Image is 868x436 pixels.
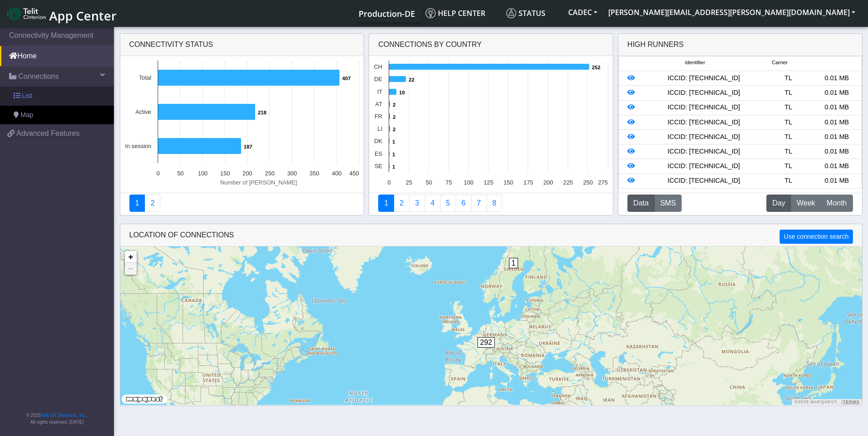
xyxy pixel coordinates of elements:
[377,125,382,132] text: LI
[812,161,861,171] div: 0.01 MB
[358,4,415,22] a: Your current platform instance
[309,170,319,177] text: 350
[812,132,861,142] div: 0.01 MB
[375,101,383,108] text: AT
[796,198,815,209] span: Week
[764,88,812,98] div: TL
[509,258,519,268] span: 1
[374,63,382,70] text: CH
[563,4,603,21] button: CADEC
[764,118,812,128] div: TL
[375,113,382,120] text: FR
[359,8,415,19] span: Production-DE
[456,195,472,212] a: 14 Days Trend
[125,251,137,263] a: Zoom in
[377,88,383,95] text: IT
[409,195,425,212] a: Usage per Country
[812,73,861,83] div: 0.01 MB
[446,179,452,186] text: 75
[332,170,341,177] text: 400
[425,195,441,212] a: Connections By Carrier
[643,161,764,171] div: ICCID: [TECHNICAL_ID]
[394,195,410,212] a: Carrier
[772,198,785,209] span: Day
[393,114,395,120] text: 2
[654,195,682,212] button: SMS
[426,179,432,186] text: 50
[843,400,860,404] a: Terms
[780,230,853,244] button: Use connection search
[392,164,395,169] text: 1
[764,73,812,83] div: TL
[509,258,518,285] div: 1
[198,170,207,177] text: 100
[791,195,821,212] button: Week
[41,413,87,418] a: Telit IoT Solutions, Inc.
[812,176,861,186] div: 0.01 MB
[369,34,613,56] div: Connections By Country
[388,179,391,186] text: 0
[426,8,485,18] span: Help center
[821,195,853,212] button: Month
[487,195,503,212] a: Not Connected for 30 days
[375,163,382,169] text: SE
[287,170,297,177] text: 300
[220,179,297,186] text: Number of [PERSON_NAME]
[643,73,764,83] div: ICCID: [TECHNICAL_ID]
[265,170,274,177] text: 250
[135,108,151,115] text: Active
[643,147,764,157] div: ICCID: [TECHNICAL_ID]
[812,103,861,113] div: 0.01 MB
[627,195,655,212] button: Data
[440,195,456,212] a: Usage by Carrier
[374,76,382,82] text: DE
[827,198,847,209] span: Month
[393,102,395,108] text: 2
[506,8,545,18] span: Status
[764,132,812,142] div: TL
[503,4,563,22] a: Status
[764,103,812,113] div: TL
[563,179,573,186] text: 225
[7,4,115,23] a: App Center
[627,39,684,50] div: High Runners
[49,7,117,24] span: App Center
[349,170,359,177] text: 450
[220,170,230,177] text: 150
[129,195,355,212] nav: Summary paging
[409,77,414,82] text: 22
[524,179,533,186] text: 175
[464,179,473,186] text: 100
[242,170,252,177] text: 200
[544,179,553,186] text: 200
[129,195,145,212] a: Connectivity status
[22,91,32,101] span: List
[139,74,151,81] text: Total
[144,195,160,212] a: Deployment status
[503,179,513,186] text: 150
[399,90,405,95] text: 10
[342,76,351,81] text: 407
[156,170,159,177] text: 0
[378,195,604,212] nav: Summary paging
[426,8,436,18] img: knowledge.svg
[422,4,503,22] a: Help center
[643,132,764,142] div: ICCID: [TECHNICAL_ID]
[392,139,395,144] text: 1
[792,399,862,405] div: ©2025 MapQuest, |
[7,6,46,21] img: logo-telit-cinterion-gw-new.png
[598,179,608,186] text: 275
[16,128,80,139] span: Advanced Features
[120,224,862,246] div: LOCATION OF CONNECTIONS
[766,195,791,212] button: Day
[177,170,183,177] text: 50
[583,179,593,186] text: 250
[18,71,59,82] span: Connections
[764,176,812,186] div: TL
[392,152,395,157] text: 1
[258,110,267,115] text: 218
[772,59,788,67] span: Carrier
[685,59,705,67] span: Identifier
[764,147,812,157] div: TL
[812,118,861,128] div: 0.01 MB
